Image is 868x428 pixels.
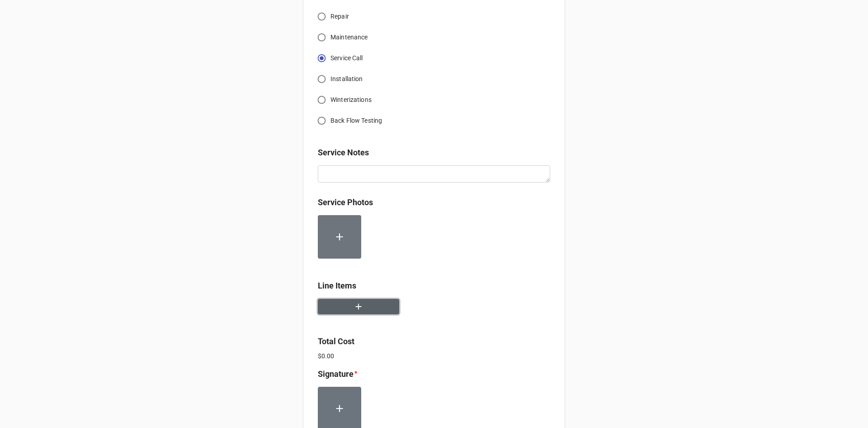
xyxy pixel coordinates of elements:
[318,368,354,380] label: Signature
[330,116,382,125] span: Back Flow Testing
[330,12,349,21] span: Repair
[330,53,363,63] span: Service Call
[318,146,369,159] label: Service Notes
[330,95,372,105] span: Winterizations
[318,337,354,346] b: Total Cost
[330,33,368,42] span: Maintenance
[318,351,550,361] p: $0.00
[318,196,373,209] label: Service Photos
[330,74,363,84] span: Installation
[318,279,356,292] label: Line Items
